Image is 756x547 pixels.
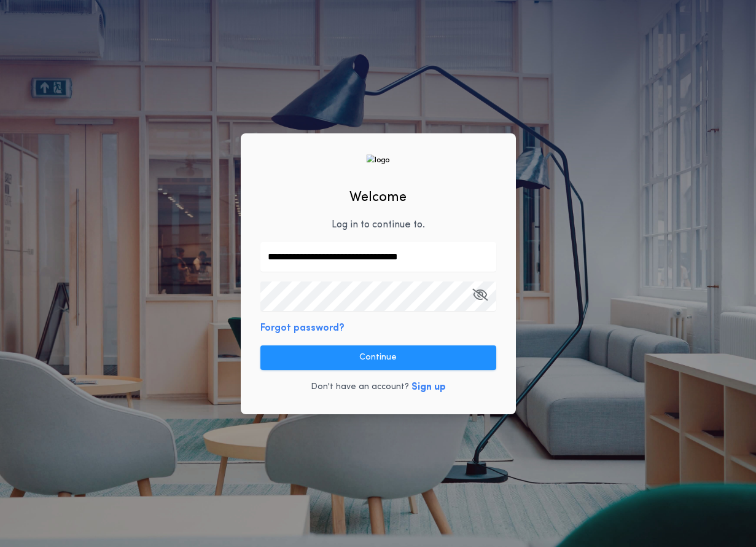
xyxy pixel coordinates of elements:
[367,154,390,166] img: logo
[260,345,496,370] button: Continue
[332,218,425,232] p: Log in to continue to .
[311,381,409,393] p: Don't have an account?
[411,380,446,395] button: Sign up
[260,321,345,336] button: Forgot password?
[349,187,407,208] h2: Welcome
